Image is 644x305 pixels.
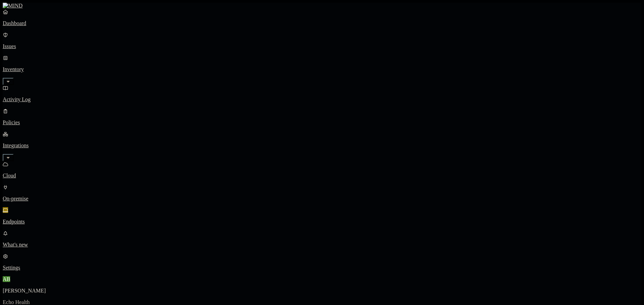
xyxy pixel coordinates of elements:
a: Cloud [3,161,641,179]
a: MIND [3,3,641,9]
p: Settings [3,265,641,271]
p: Dashboard [3,20,641,26]
p: What's new [3,242,641,248]
p: Cloud [3,173,641,179]
a: Activity Log [3,85,641,103]
p: Integrations [3,143,641,149]
span: AB [3,276,10,282]
p: On-premise [3,196,641,202]
a: Issues [3,32,641,49]
a: Settings [3,253,641,271]
p: Inventory [3,66,641,72]
p: [PERSON_NAME] [3,288,641,294]
img: MIND [3,3,23,9]
p: Issues [3,43,641,49]
a: Inventory [3,55,641,84]
a: Dashboard [3,9,641,26]
a: What's new [3,230,641,248]
p: Activity Log [3,96,641,103]
a: On-premise [3,184,641,202]
p: Endpoints [3,219,641,225]
p: Policies [3,119,641,126]
a: Endpoints [3,207,641,225]
a: Policies [3,108,641,126]
a: Integrations [3,131,641,160]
